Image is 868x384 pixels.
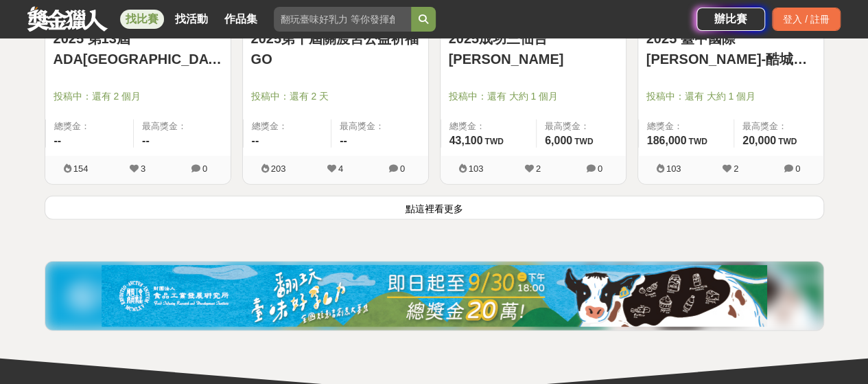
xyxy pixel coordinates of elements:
[271,163,286,174] span: 203
[54,135,62,146] span: --
[688,137,707,146] span: TWD
[484,137,503,146] span: TWD
[742,135,776,146] span: 20,000
[449,135,483,146] span: 43,100
[545,135,572,146] span: 6,000
[274,7,411,32] input: 翻玩臺味好乳力 等你發揮創意！
[400,163,405,174] span: 0
[742,120,815,133] span: 最高獎金：
[340,120,420,133] span: 最高獎金：
[646,89,815,104] span: 投稿中：還有 大約 1 個月
[252,135,259,146] span: --
[795,163,800,174] span: 0
[54,28,222,69] a: 2025 第13屆ADA[GEOGRAPHIC_DATA]建築世代會慈善聖誕路跑
[102,265,767,327] img: 11b6bcb1-164f-4f8f-8046-8740238e410a.jpg
[545,120,618,133] span: 最高獎金：
[54,120,126,133] span: 總獎金：
[646,28,815,69] a: 2025 臺中國際[PERSON_NAME]-酷城市·酷運動 水岸花都 美麗豐后
[202,163,207,174] span: 0
[338,163,343,174] span: 4
[469,163,484,174] span: 103
[142,120,222,133] span: 最高獎金：
[598,163,602,174] span: 0
[141,163,145,174] span: 3
[647,135,687,146] span: 186,000
[449,89,618,104] span: 投稿中：還有 大約 1 個月
[251,89,420,104] span: 投稿中：還有 2 天
[574,137,593,146] span: TWD
[536,163,541,174] span: 2
[778,137,797,146] span: TWD
[772,8,841,31] div: 登入 / 註冊
[219,10,263,29] a: 作品集
[120,10,164,29] a: 找比賽
[169,10,213,29] a: 找活動
[734,163,738,174] span: 2
[666,163,681,174] span: 103
[696,8,765,31] a: 辦比賽
[449,120,528,133] span: 總獎金：
[54,89,222,104] span: 投稿中：還有 2 個月
[340,135,347,146] span: --
[252,120,323,133] span: 總獎金：
[647,120,725,133] span: 總獎金：
[142,135,150,146] span: --
[449,28,618,69] a: 2025成功三仙台[PERSON_NAME]
[45,196,824,220] button: 點這裡看更多
[73,163,89,174] span: 154
[251,28,420,69] a: 2025第十屆關渡宮公益祈福GO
